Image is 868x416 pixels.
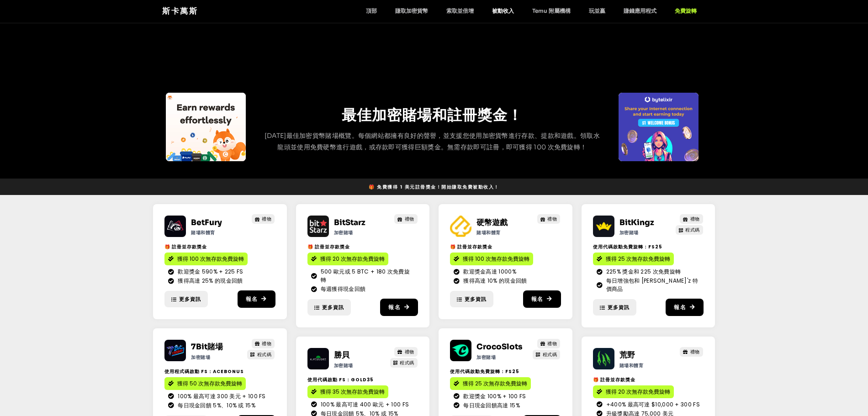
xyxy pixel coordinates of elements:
[320,255,385,263] font: 獲得 20 次無存款免費旋轉
[400,359,414,366] font: 程式碼
[252,339,275,348] a: 禮物
[463,392,526,400] font: 歡迎獎金 100% + 100 FS
[178,401,255,409] font: 每日現金回饋 5%、10% 或 15%
[533,350,560,359] a: 程式碼
[619,218,654,227] a: BitKingz
[164,253,248,265] a: 獲得 100 次無存款免費旋轉
[164,368,244,375] font: 使用程式碼啟動 FS：ACEBONUS
[357,7,386,15] a: 頂部
[395,7,428,14] font: 賺取加密貨幣
[191,342,223,352] font: 7Bit賭場
[476,354,496,361] font: 加密賭場
[178,268,243,275] font: 歡迎獎金 590% + 225 FS
[166,93,246,161] div: 幻燈片
[593,299,636,316] a: 更多資訊
[675,7,697,14] font: 免費旋轉
[334,350,349,360] a: 勝貝
[191,354,210,361] font: 加密賭場
[322,304,344,311] font: 更多資訊
[619,93,699,161] div: 2 / 4
[450,377,531,390] a: 獲得 25 次無存款免費旋轉
[262,216,271,222] font: 禮物
[666,299,704,316] a: 報名
[463,401,520,409] font: 每日現金回饋高達 15%
[608,304,630,311] font: 更多資訊
[320,388,385,395] font: 獲得 35 次無存款免費旋轉
[321,285,365,293] font: 每週獲得現金回饋
[388,303,400,311] font: 報名
[619,229,639,236] font: 加密賭場
[247,350,275,359] a: 程式碼
[162,6,198,16] a: 斯卡萬斯
[394,214,418,224] a: 禮物
[492,7,514,14] font: 被動收入
[537,339,561,348] a: 禮物
[463,268,516,275] font: 歡迎獎金高達 1000%
[257,351,272,358] font: 程式碼
[543,351,557,358] font: 程式碼
[334,218,365,227] a: BitStarz
[166,93,246,161] div: 2 / 4
[386,7,437,15] a: 賺取加密貨幣
[523,7,580,15] a: Temu 附屬機構
[307,376,374,383] font: 使用代碼啟動 FS：GOLD35
[405,348,414,355] font: 禮物
[476,229,501,236] font: 賭場和體育
[606,268,681,275] font: 225% 獎金和 225 次免費旋轉
[580,7,614,15] a: 玩並贏
[523,290,561,308] a: 報名
[179,295,201,303] font: 更多資訊
[680,214,703,224] a: 禮物
[307,299,351,316] a: 更多資訊
[164,243,207,250] font: 🎁 註冊並存款獎金
[619,362,644,369] font: 賭場和體育
[238,290,275,308] a: 報名
[593,243,662,250] font: 使用代碼啟動免費旋轉：FS25
[342,106,523,124] font: 最佳加密賭場和註冊獎金！
[405,216,414,222] font: 禮物
[177,379,242,387] font: 獲得 50 次無存款免費旋轉
[463,277,527,284] font: 獲得高達 10% 的現金回饋
[465,295,487,303] font: 更多資訊
[666,7,706,15] a: 免費旋轉
[676,225,703,235] a: 程式碼
[674,303,686,311] font: 報名
[606,388,670,395] font: 獲得 20 次無存款免費旋轉
[334,229,353,236] font: 加密賭場
[476,218,508,227] a: 硬幣遊戲
[307,253,388,265] a: 獲得 20 次無存款免費旋轉
[446,7,474,14] font: 索取並倍增
[252,214,275,224] a: 禮物
[614,7,666,15] a: 賺錢應用程式
[177,255,244,263] font: 獲得 100 次無存款免費旋轉
[624,7,656,14] font: 賺錢應用程式
[606,277,698,293] font: 每日增強包和 [PERSON_NAME]'z 特價商品
[366,7,377,14] font: 頂部
[390,358,418,368] a: 程式碼
[357,7,706,15] nav: 選單
[619,350,635,360] a: 荒野
[619,93,699,161] div: 幻燈片
[532,7,571,14] font: Temu 附屬機構
[307,385,388,398] a: 獲得 35 次無存款免費旋轉
[369,184,499,190] font: 🎁 免費獲得 1 美元註冊獎金！開始賺取免費被動收入！
[593,376,635,383] font: 🎁 註冊並存款獎金
[547,340,557,347] font: 禮物
[547,216,557,222] font: 禮物
[178,392,266,400] font: 100% 最高可達 300 美元 + 100 FS
[606,400,700,408] font: +400% 最高可達 $10,000 + 300 FS
[321,268,410,284] font: 500 歐元或 5 BTC + 180 次免費旋轉
[593,385,674,398] a: 獲得 20 次無存款免費旋轉
[394,347,418,357] a: 禮物
[164,291,208,308] a: 更多資訊
[463,255,529,263] font: 獲得 100 次無存款免費旋轉
[476,342,523,352] a: CrocoSlots
[437,7,483,15] a: 索取並倍增
[191,218,222,227] a: BetFury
